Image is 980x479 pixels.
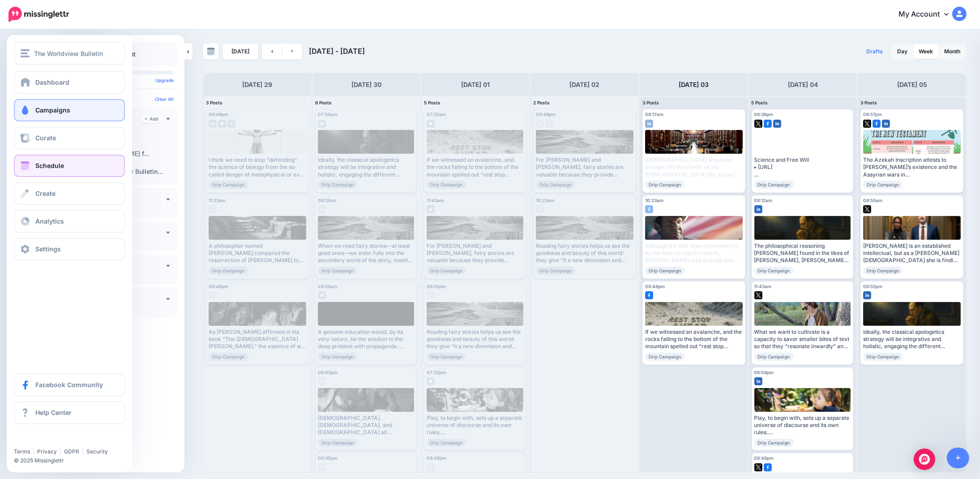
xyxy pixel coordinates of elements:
[34,48,103,59] span: The Worldview Bulletin
[427,120,435,128] img: twitter-grey-square.png
[427,284,446,289] span: 06:55pm
[866,49,883,54] span: Drafts
[897,79,927,90] h4: [DATE] 05
[427,414,523,436] div: Play, to begin with, sets up a separate universe of discourse and its own rules. Read more 👉 [URL...
[545,120,553,128] img: facebook-grey-square.png
[318,284,337,289] span: 08:55am
[863,328,961,350] div: Ideally, the classical apologetics strategy will be integrative and holistic, engaging the differ...
[14,456,130,465] li: © 2025 Missinglettr
[645,328,743,350] div: If we witnessed an avalanche, and the rocks falling to the bottom of the mountain spelled out “re...
[318,455,338,461] span: 06:30pm
[35,106,70,114] span: Campaigns
[754,353,794,361] span: Drip Campaign
[209,284,228,289] span: 09:48pm
[427,267,466,275] span: Drip Campaign
[209,181,248,189] span: Drip Campaign
[536,120,544,128] img: linkedin-grey-square.png
[35,78,69,86] span: Dashboard
[754,112,774,117] span: 06:36pm
[33,448,34,455] span: |
[764,120,772,128] img: facebook-square.png
[318,242,415,264] div: When we read fairy stories—at least good ones—we enter fully into the secondary world of the stor...
[14,435,82,444] iframe: Twitter Follow Button
[60,448,61,455] span: |
[754,198,773,203] span: 08:12am
[892,44,913,59] a: Day
[863,112,882,117] span: 06:57pm
[14,155,125,177] a: Schedule
[788,79,818,90] h4: [DATE] 04
[64,448,79,455] a: GDPR
[427,156,523,178] div: If we witnessed an avalanche, and the rocks falling to the bottom of the mountain spelled out “re...
[14,448,30,455] a: Terms
[35,162,64,169] span: Schedule
[318,267,357,275] span: Drip Campaign
[913,44,938,59] a: Week
[863,198,882,203] span: 08:55am
[35,190,56,197] span: Create
[209,242,306,264] div: A philosopher named [PERSON_NAME] compared the resurrection of [PERSON_NAME] to the mysterious di...
[863,181,903,189] span: Drip Campaign
[318,156,415,178] div: Ideally, the classical apologetics strategy will be integrative and holistic, engaging the differ...
[863,120,871,128] img: twitter-square.png
[209,267,248,275] span: Drip Campaign
[223,43,258,60] a: [DATE]
[427,370,446,375] span: 07:32pm
[318,120,326,128] img: twitter-grey-square.png
[536,198,554,203] span: 10:23am
[318,439,357,447] span: Drip Campaign
[863,156,961,178] div: The Azekah Inscription attests to [PERSON_NAME]’s existence and the Assyrian wars in [GEOGRAPHIC_...
[155,78,174,83] a: Upgrade
[752,100,768,105] span: 5 Posts
[14,99,125,121] a: Campaigns
[754,463,762,471] img: twitter-square.png
[427,205,435,213] img: twitter-grey-square.png
[754,284,772,289] span: 11:43am
[679,79,709,90] h4: [DATE] 03
[754,120,762,128] img: twitter-square.png
[536,112,556,117] span: 08:48pm
[207,47,215,56] img: calendar-grey-darker.png
[754,291,762,299] img: twitter-square.png
[35,134,56,142] span: Curate
[461,79,490,90] h4: [DATE] 01
[754,439,794,447] span: Drip Campaign
[141,115,162,123] a: Add
[536,181,575,189] span: Drip Campaign
[318,463,326,471] img: linkedin-grey-square.png
[318,370,338,375] span: 06:05pm
[318,181,357,189] span: Drip Campaign
[645,156,743,178] div: [DEMOGRAPHIC_DATA] should be brought into the center of the [DEMOGRAPHIC_DATA] life as part of sp...
[227,120,235,128] img: facebook-grey-square.png
[35,381,103,388] span: Facebook Community
[318,205,326,213] img: linkedin-grey-square.png
[642,100,659,105] span: 3 Posts
[155,96,174,102] a: Clear All
[37,448,57,455] a: Privacy
[754,377,762,385] img: linkedin-square.png
[427,242,523,264] div: For [PERSON_NAME] and [PERSON_NAME], fairy stories are valuable because they provide escape, cons...
[754,455,774,461] span: 08:48pm
[645,181,685,189] span: Drip Campaign
[754,156,851,178] div: Science and Free Will ▸ [URL] #science #theology #biology
[645,198,663,203] span: 10:23am
[863,284,882,289] span: 06:55pm
[242,79,272,90] h4: [DATE] 29
[536,242,633,264] div: Reading fairy stories helps us see the goodness and beauty of this world: they give “it a new dim...
[14,71,125,94] a: Dashboard
[309,47,365,56] span: [DATE] - [DATE]
[206,100,223,105] span: 3 Posts
[645,242,743,264] div: Although the film does not mention it, by the time he was President, [PERSON_NAME] was strongly p...
[863,353,903,361] span: Drip Campaign
[351,79,381,90] h4: [DATE] 30
[914,449,935,470] div: Open Intercom Messenger
[35,245,61,253] span: Settings
[754,267,794,275] span: Drip Campaign
[9,7,69,22] img: Missinglettr
[427,328,523,350] div: Reading fairy stories helps us see the goodness and beauty of this world: they give “it a new dim...
[14,374,125,396] a: Facebook Community
[427,291,435,299] img: linkedin-grey-square.png
[209,291,217,299] img: facebook-grey-square.png
[14,182,125,205] a: Create
[645,112,663,117] span: 08:17am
